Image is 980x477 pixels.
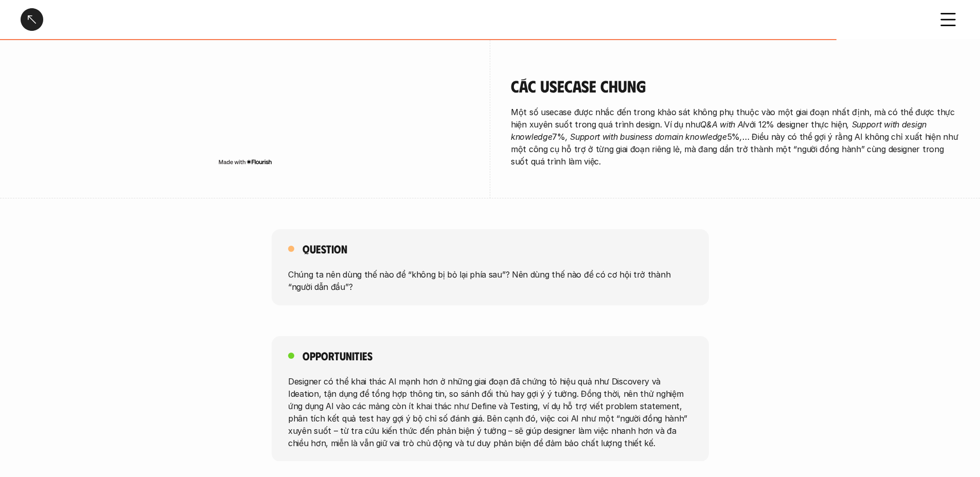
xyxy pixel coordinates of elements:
[740,132,742,142] em: ,
[700,119,745,130] em: Q&A with AI
[302,348,372,363] h5: Opportunities
[288,375,692,449] p: Designer có thể khai thác AI mạnh hơn ở những giai đoạn đã chứng tỏ hiệu quả như Discovery và Ide...
[511,106,959,168] p: Một số usecase được nhắc đến trong khảo sát không phụ thuộc vào một giai đoạn nhất định, mà có th...
[511,76,959,96] h4: Các usecase chung
[218,158,272,166] img: Made with Flourish
[565,132,727,142] em: , Support with business domain knowledge
[288,268,692,293] p: Chúng ta nên dùng thế nào để “không bị bỏ lại phía sau”? Nên dùng thế nào để có cơ hội trở thành ...
[302,242,347,256] h5: Question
